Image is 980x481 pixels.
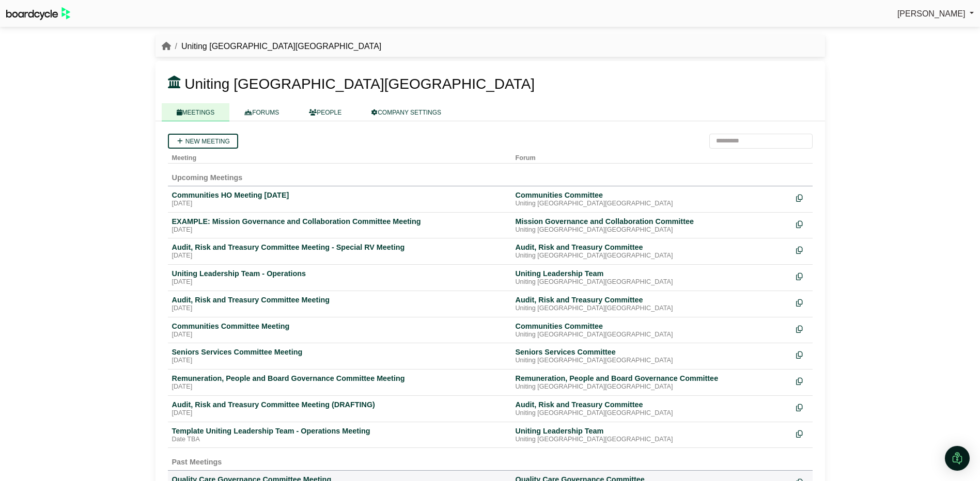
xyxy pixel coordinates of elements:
a: Seniors Services Committee Meeting [DATE] [172,347,507,365]
a: Communities HO Meeting [DATE] [DATE] [172,190,507,208]
div: Remuneration, People and Board Governance Committee Meeting [172,374,507,383]
a: Remuneration, People and Board Governance Committee Meeting [DATE] [172,374,507,391]
a: COMPANY SETTINGS [356,103,456,121]
div: Audit, Risk and Treasury Committee Meeting [172,295,507,304]
div: [DATE] [172,278,507,286]
a: Mission Governance and Collaboration Committee Uniting [GEOGRAPHIC_DATA][GEOGRAPHIC_DATA] [516,217,788,234]
div: EXAMPLE: Mission Governance and Collaboration Committee Meeting [172,217,507,226]
a: Seniors Services Committee Uniting [GEOGRAPHIC_DATA][GEOGRAPHIC_DATA] [516,347,788,365]
div: [DATE] [172,383,507,391]
div: Make a copy [796,322,808,335]
a: New meeting [168,134,238,149]
div: [DATE] [172,357,507,365]
div: Uniting [GEOGRAPHIC_DATA][GEOGRAPHIC_DATA] [516,383,788,391]
a: Communities Committee Uniting [GEOGRAPHIC_DATA][GEOGRAPHIC_DATA] [516,190,788,208]
div: [DATE] [172,409,507,418]
div: Remuneration, People and Board Governance Committee [516,374,788,383]
div: Uniting [GEOGRAPHIC_DATA][GEOGRAPHIC_DATA] [516,331,788,339]
span: Past Meetings [172,458,222,466]
a: Uniting Leadership Team Uniting [GEOGRAPHIC_DATA][GEOGRAPHIC_DATA] [516,269,788,286]
a: Uniting Leadership Team - Operations [DATE] [172,269,507,286]
div: Make a copy [796,217,808,231]
li: Uniting [GEOGRAPHIC_DATA][GEOGRAPHIC_DATA] [171,40,382,53]
div: Mission Governance and Collaboration Committee [516,217,788,226]
div: Uniting [GEOGRAPHIC_DATA][GEOGRAPHIC_DATA] [516,304,788,313]
div: [DATE] [172,226,507,234]
div: [DATE] [172,200,507,208]
a: EXAMPLE: Mission Governance and Collaboration Committee Meeting [DATE] [172,217,507,234]
a: Audit, Risk and Treasury Committee Uniting [GEOGRAPHIC_DATA][GEOGRAPHIC_DATA] [516,400,788,418]
div: Seniors Services Committee Meeting [172,347,507,357]
div: Audit, Risk and Treasury Committee [516,400,788,409]
a: [PERSON_NAME] [897,7,974,21]
a: Uniting Leadership Team Uniting [GEOGRAPHIC_DATA][GEOGRAPHIC_DATA] [516,426,788,444]
span: [PERSON_NAME] [897,9,966,18]
a: Remuneration, People and Board Governance Committee Uniting [GEOGRAPHIC_DATA][GEOGRAPHIC_DATA] [516,374,788,391]
div: Make a copy [796,243,808,256]
div: Audit, Risk and Treasury Committee Meeting (DRAFTING) [172,400,507,409]
div: Audit, Risk and Treasury Committee [516,243,788,252]
div: Make a copy [796,426,808,440]
div: Uniting [GEOGRAPHIC_DATA][GEOGRAPHIC_DATA] [516,357,788,365]
a: Audit, Risk and Treasury Committee Uniting [GEOGRAPHIC_DATA][GEOGRAPHIC_DATA] [516,295,788,313]
div: Audit, Risk and Treasury Committee Meeting - Special RV Meeting [172,243,507,252]
div: Make a copy [796,400,808,414]
th: Forum [511,149,792,164]
div: Uniting Leadership Team [516,269,788,278]
div: Communities Committee [516,190,788,200]
div: [DATE] [172,252,507,260]
nav: breadcrumb [162,40,382,53]
div: Make a copy [796,269,808,283]
a: Communities Committee Uniting [GEOGRAPHIC_DATA][GEOGRAPHIC_DATA] [516,322,788,339]
a: Template Uniting Leadership Team - Operations Meeting Date TBA [172,426,507,444]
div: Audit, Risk and Treasury Committee [516,295,788,304]
div: Make a copy [796,374,808,388]
div: Make a copy [796,190,808,204]
div: Make a copy [796,295,808,309]
div: Uniting [GEOGRAPHIC_DATA][GEOGRAPHIC_DATA] [516,278,788,286]
div: Uniting [GEOGRAPHIC_DATA][GEOGRAPHIC_DATA] [516,409,788,418]
div: Uniting [GEOGRAPHIC_DATA][GEOGRAPHIC_DATA] [516,226,788,234]
a: Audit, Risk and Treasury Committee Meeting (DRAFTING) [DATE] [172,400,507,418]
a: Audit, Risk and Treasury Committee Meeting - Special RV Meeting [DATE] [172,243,507,260]
a: MEETINGS [162,103,230,121]
a: FORUMS [229,103,294,121]
th: Meeting [168,149,511,164]
a: Audit, Risk and Treasury Committee Uniting [GEOGRAPHIC_DATA][GEOGRAPHIC_DATA] [516,243,788,260]
div: Date TBA [172,436,507,444]
a: Communities Committee Meeting [DATE] [172,322,507,339]
div: Uniting Leadership Team - Operations [172,269,507,278]
div: Seniors Services Committee [516,347,788,357]
div: Make a copy [796,347,808,361]
div: Uniting [GEOGRAPHIC_DATA][GEOGRAPHIC_DATA] [516,200,788,208]
div: Communities Committee [516,322,788,331]
img: BoardcycleBlackGreen-aaafeed430059cb809a45853b8cf6d952af9d84e6e89e1f1685b34bfd5cb7d64.svg [6,7,70,20]
a: Audit, Risk and Treasury Committee Meeting [DATE] [172,295,507,313]
div: Uniting [GEOGRAPHIC_DATA][GEOGRAPHIC_DATA] [516,252,788,260]
div: Communities Committee Meeting [172,322,507,331]
div: Template Uniting Leadership Team - Operations Meeting [172,426,507,436]
div: Uniting Leadership Team [516,426,788,436]
span: Uniting [GEOGRAPHIC_DATA][GEOGRAPHIC_DATA] [184,76,535,92]
div: [DATE] [172,331,507,339]
div: Communities HO Meeting [DATE] [172,190,507,200]
div: [DATE] [172,304,507,313]
span: Upcoming Meetings [172,173,243,182]
div: Open Intercom Messenger [945,446,970,471]
div: Uniting [GEOGRAPHIC_DATA][GEOGRAPHIC_DATA] [516,436,788,444]
a: PEOPLE [294,103,356,121]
